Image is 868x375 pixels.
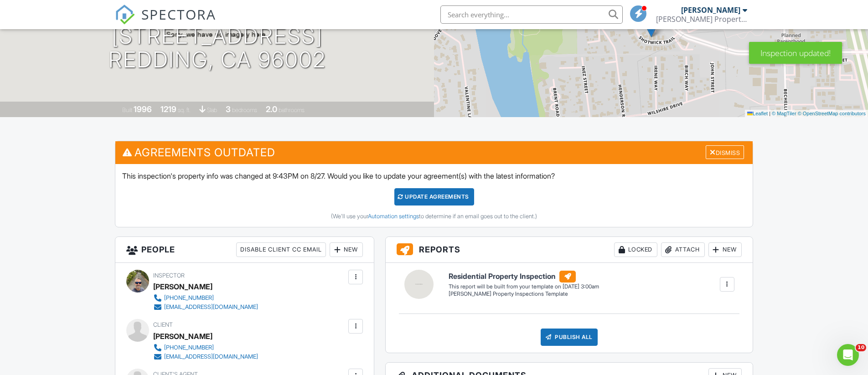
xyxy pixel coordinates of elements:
[266,104,277,114] div: 2.0
[153,303,258,312] a: [EMAIL_ADDRESS][DOMAIN_NAME]
[207,107,217,113] span: slab
[706,145,744,159] div: Dismiss
[236,242,326,257] div: Disable Client CC Email
[164,344,214,351] div: [PHONE_NUMBER]
[449,283,599,290] div: This report will be built from your template on [DATE] 3:00am
[681,5,740,15] div: [PERSON_NAME]
[115,12,216,31] a: SPECTORA
[232,107,257,113] span: bedrooms
[160,104,176,114] div: 1219
[330,242,363,257] div: New
[708,242,742,257] div: New
[798,111,866,116] a: © OpenStreetMap contributors
[856,344,866,351] span: 10
[279,107,305,113] span: bathrooms
[386,237,753,263] h3: Reports
[153,343,258,352] a: [PHONE_NUMBER]
[115,141,753,164] h3: Agreements Outdated
[747,111,768,116] a: Leaflet
[164,303,258,311] div: [EMAIL_ADDRESS][DOMAIN_NAME]
[153,293,258,303] a: [PHONE_NUMBER]
[153,329,212,343] div: [PERSON_NAME]
[661,242,705,257] div: Attach
[368,213,419,220] a: Automation settings
[769,111,770,116] span: |
[449,271,599,283] h6: Residential Property Inspection
[226,104,231,114] div: 3
[122,107,132,113] span: Built
[115,164,753,227] div: This inspection's property info was changed at 9:43PM on 8/27. Would you like to update your agre...
[108,24,326,72] h1: [STREET_ADDRESS] Redding, CA 96002
[541,329,598,346] div: Publish All
[134,104,152,114] div: 1996
[178,107,191,113] span: sq. ft.
[153,352,258,361] a: [EMAIL_ADDRESS][DOMAIN_NAME]
[614,242,657,257] div: Locked
[656,15,747,24] div: Robertson Property Inspections
[837,344,859,366] iframe: Intercom live chat
[440,5,623,24] input: Search everything...
[153,321,173,328] span: Client
[449,290,599,298] div: [PERSON_NAME] Property Inspections Template
[749,42,842,64] div: Inspection updated!
[164,294,214,302] div: [PHONE_NUMBER]
[141,5,216,24] span: SPECTORA
[164,353,258,360] div: [EMAIL_ADDRESS][DOMAIN_NAME]
[153,280,212,293] div: [PERSON_NAME]
[394,188,474,205] div: Update Agreements
[115,5,135,25] img: The Best Home Inspection Software - Spectora
[772,111,796,116] a: © MapTiler
[115,237,374,263] h3: People
[122,213,746,220] div: (We'll use your to determine if an email goes out to the client.)
[153,272,185,279] span: Inspector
